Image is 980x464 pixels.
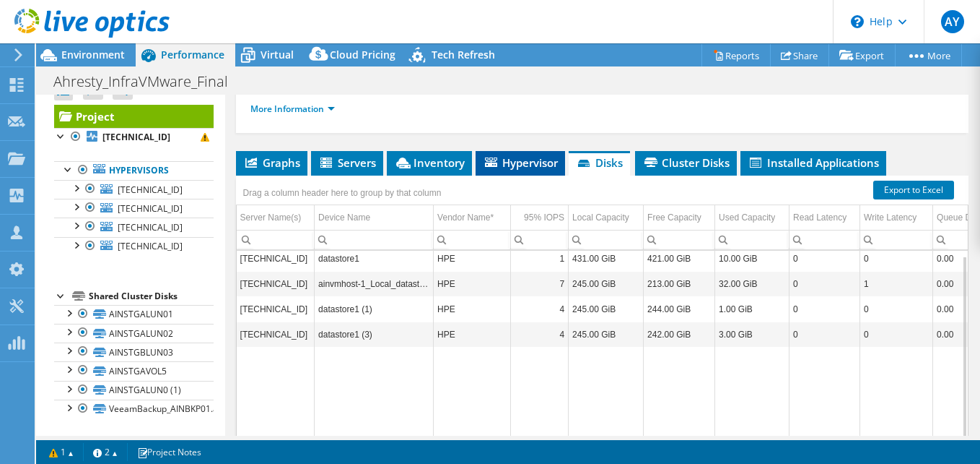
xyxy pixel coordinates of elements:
[118,184,183,196] span: [TECHNICAL_ID]
[237,230,315,249] td: Column Server Name(s), Filter cell
[54,105,214,128] a: Project
[715,296,789,322] td: Column Used Capacity, Value 1.00 GiB
[54,361,214,380] a: AINSTGAVOL5
[511,271,569,296] td: Column 95% IOPS, Value 7
[237,322,315,347] td: Column Server Name(s), Value 10.250.0.43
[432,48,495,61] span: Tech Refresh
[102,131,170,143] b: [TECHNICAL_ID]
[54,161,214,180] a: Hypervisors
[511,296,569,322] td: Column 95% IOPS, Value 4
[572,209,629,226] div: Local Capacity
[789,271,860,296] td: Column Read Latency, Value 0
[642,155,730,170] span: Cluster Disks
[715,271,789,296] td: Column Used Capacity, Value 32.00 GiB
[240,183,445,203] div: Drag a column header here to group by that column
[315,322,434,347] td: Column Device Name, Value datastore1 (3)
[644,271,715,296] td: Column Free Capacity, Value 213.00 GiB
[860,271,933,296] td: Column Write Latency, Value 1
[715,230,789,249] td: Column Used Capacity, Filter cell
[715,205,789,231] td: Used Capacity Column
[860,230,933,249] td: Column Write Latency, Filter cell
[860,296,933,322] td: Column Write Latency, Value 0
[715,246,789,271] td: Column Used Capacity, Value 10.00 GiB
[434,271,511,296] td: Column Vendor Name*, Value HPE
[434,205,511,231] td: Vendor Name* Column
[895,44,962,66] a: More
[434,322,511,347] td: Column Vendor Name*, Value HPE
[941,10,964,33] span: AY
[789,322,860,347] td: Column Read Latency, Value 0
[434,246,511,271] td: Column Vendor Name*, Value HPE
[261,48,294,61] span: Virtual
[524,209,564,226] div: 95% IOPS
[644,205,715,231] td: Free Capacity Column
[715,322,789,347] td: Column Used Capacity, Value 3.00 GiB
[701,44,771,66] a: Reports
[54,128,214,147] a: [TECHNICAL_ID]
[511,205,569,231] td: 95% IOPS Column
[118,221,183,233] span: [TECHNICAL_ID]
[54,343,214,361] a: AINSTGBLUN03
[47,74,250,90] h1: Ahresty_InfraVMware_Final
[644,246,715,271] td: Column Free Capacity, Value 421.00 GiB
[118,240,183,252] span: [TECHNICAL_ID]
[789,246,860,271] td: Column Read Latency, Value 0
[318,155,376,170] span: Servers
[54,324,214,343] a: AINSTGALUN02
[569,296,644,322] td: Column Local Capacity, Value 245.00 GiB
[434,230,511,249] td: Column Vendor Name*, Filter cell
[576,155,623,170] span: Disks
[569,230,644,249] td: Column Local Capacity, Filter cell
[644,230,715,249] td: Column Free Capacity, Filter cell
[828,44,896,66] a: Export
[243,155,300,170] span: Graphs
[483,155,558,170] span: Hypervisor
[39,443,84,461] a: 1
[864,209,916,226] div: Write Latency
[54,237,214,256] a: [TECHNICAL_ID]
[434,296,511,322] td: Column Vendor Name*, Value HPE
[315,296,434,322] td: Column Device Name, Value datastore1 (1)
[54,305,214,324] a: AINSTGALUN01
[789,296,860,322] td: Column Read Latency, Value 0
[860,246,933,271] td: Column Write Latency, Value 0
[315,230,434,249] td: Column Device Name, Filter cell
[54,400,214,418] a: VeeamBackup_AINBKP01.ahrestyind.local
[644,296,715,322] td: Column Free Capacity, Value 244.00 GiB
[237,296,315,322] td: Column Server Name(s), Value 10.250.0.42
[89,288,214,305] div: Shared Cluster Disks
[511,230,569,249] td: Column 95% IOPS, Filter cell
[569,322,644,347] td: Column Local Capacity, Value 245.00 GiB
[315,271,434,296] td: Column Device Name, Value ainvmhost-1_Local_datastore
[748,155,879,170] span: Installed Applications
[237,205,315,231] td: Server Name(s) Column
[860,322,933,347] td: Column Write Latency, Value 0
[54,381,214,400] a: AINSTGALUN0 (1)
[315,246,434,271] td: Column Device Name, Value datastore1
[770,44,829,66] a: Share
[237,246,315,271] td: Column Server Name(s), Value 10.250.0.236
[54,180,214,199] a: [TECHNICAL_ID]
[83,443,128,461] a: 2
[237,271,315,296] td: Column Server Name(s), Value 10.250.0.41
[873,181,954,199] a: Export to Excel
[569,271,644,296] td: Column Local Capacity, Value 245.00 GiB
[569,205,644,231] td: Local Capacity Column
[318,209,370,226] div: Device Name
[161,48,224,61] span: Performance
[54,218,214,236] a: [TECHNICAL_ID]
[793,209,846,226] div: Read Latency
[789,205,860,231] td: Read Latency Column
[719,209,775,226] div: Used Capacity
[860,205,933,231] td: Write Latency Column
[127,443,211,461] a: Project Notes
[250,103,335,115] a: More Information
[789,230,860,249] td: Column Read Latency, Filter cell
[511,322,569,347] td: Column 95% IOPS, Value 4
[437,209,494,226] div: Vendor Name*
[647,209,701,226] div: Free Capacity
[315,205,434,231] td: Device Name Column
[394,155,465,170] span: Inventory
[511,246,569,271] td: Column 95% IOPS, Value 1
[330,48,395,61] span: Cloud Pricing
